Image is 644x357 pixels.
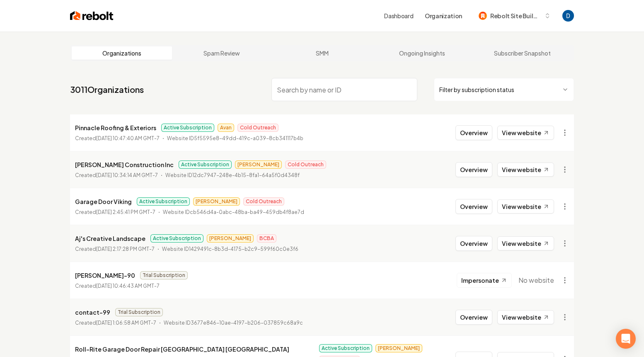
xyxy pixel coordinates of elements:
a: SMM [272,46,372,60]
p: Created [75,134,160,143]
span: [PERSON_NAME] [193,197,240,206]
time: [DATE] 10:46:43 AM GMT-7 [96,283,160,289]
p: contact-99 [75,307,110,317]
span: [PERSON_NAME] [375,344,422,352]
span: [PERSON_NAME] [235,160,282,169]
time: [DATE] 2:45:41 PM GMT-7 [96,209,155,215]
button: Overview [455,162,492,177]
span: Trial Subscription [140,271,188,279]
p: Website ID 1429491c-8b3d-4175-b2c9-599f60c0e3f6 [162,245,298,253]
p: Created [75,208,155,216]
a: View website [497,236,554,250]
div: Open Intercom Messenger [616,329,636,349]
button: Overview [455,236,492,251]
a: View website [497,163,554,177]
a: Dashboard [384,12,413,20]
p: Pinnacle Roofing & Exteriors [75,123,156,133]
img: Rebolt Site Builder [479,12,487,20]
span: Rebolt Site Builder [490,12,541,20]
img: David Rice [562,10,574,22]
span: Cold Outreach [243,197,284,206]
button: Overview [455,310,492,325]
p: Website ID cb546d4a-0abc-48ba-ba49-459db4f8ae7d [163,208,304,216]
p: [PERSON_NAME]-90 [75,270,135,280]
a: 3011Organizations [70,84,144,95]
img: Rebolt Logo [70,10,114,22]
p: Aj's Creative Landscape [75,233,145,243]
span: No website [518,275,554,285]
p: Created [75,319,156,327]
button: Organization [420,8,467,23]
span: Avan [218,124,234,132]
p: [PERSON_NAME] Construction Inc [75,160,174,170]
span: Active Subscription [137,197,190,206]
span: Active Subscription [319,344,372,352]
span: Active Subscription [179,160,232,169]
span: BCBA [257,234,276,243]
time: [DATE] 10:47:40 AM GMT-7 [96,135,160,141]
span: Active Subscription [150,234,203,243]
span: Trial Subscription [115,308,163,316]
button: Overview [455,125,492,140]
p: Created [75,245,155,253]
p: Garage Door Viking [75,197,132,206]
span: Cold Outreach [237,124,278,132]
p: Website ID 12dc7947-248e-4b15-8fa1-64a5f0d4348f [165,171,300,180]
span: Impersonate [461,276,499,284]
a: Spam Review [172,46,272,60]
span: Cold Outreach [285,160,326,169]
p: Website ID 3677e846-10ae-4197-b206-037859c68a9c [164,319,303,327]
p: Website ID 5f5595e8-49dd-419c-a039-8cb341117b4b [167,134,303,143]
button: Open user button [562,10,574,22]
button: Impersonate [457,273,512,288]
time: [DATE] 1:06:58 AM GMT-7 [96,320,156,326]
p: Created [75,171,158,180]
time: [DATE] 2:17:28 PM GMT-7 [96,246,155,252]
input: Search by name or ID [271,78,417,101]
time: [DATE] 10:34:14 AM GMT-7 [96,172,158,178]
a: Subscriber Snapshot [472,46,572,60]
p: Created [75,282,160,290]
a: View website [497,199,554,214]
span: [PERSON_NAME] [207,234,254,243]
button: Overview [455,199,492,214]
a: Ongoing Insights [372,46,472,60]
a: View website [497,126,554,140]
span: Active Subscription [161,124,214,132]
a: Organizations [72,46,172,60]
a: View website [497,310,554,324]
